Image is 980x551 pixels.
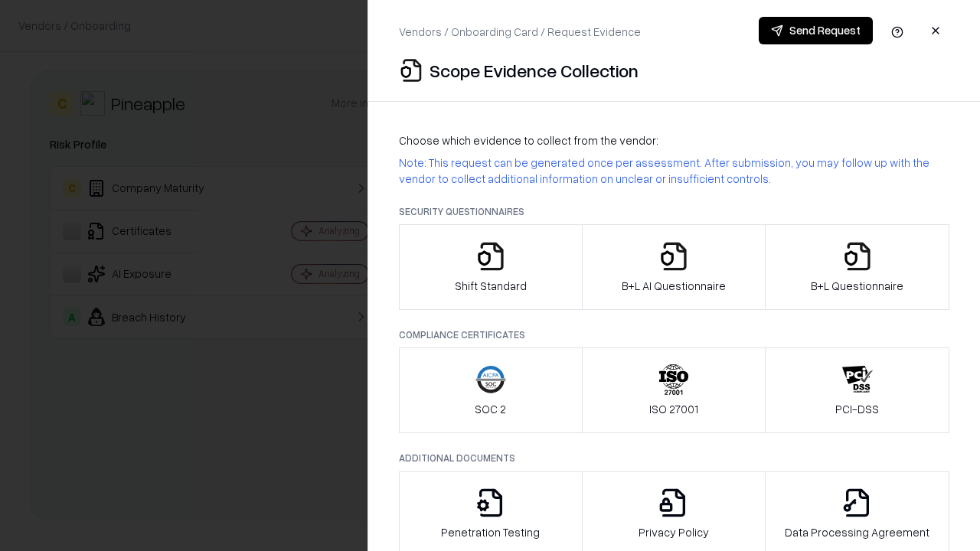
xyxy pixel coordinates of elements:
p: Penetration Testing [441,524,540,540]
p: Vendors / Onboarding Card / Request Evidence [399,24,641,40]
button: Send Request [759,17,873,44]
p: Choose which evidence to collect from the vendor: [399,132,949,148]
button: ISO 27001 [582,347,766,433]
p: B+L AI Questionnaire [622,278,726,294]
button: B+L Questionnaire [765,224,949,310]
p: Additional Documents [399,452,949,465]
p: Scope Evidence Collection [430,58,639,83]
button: PCI-DSS [765,347,949,433]
p: ISO 27001 [649,401,698,417]
p: Data Processing Agreement [785,524,929,540]
p: Compliance Certificates [399,328,949,341]
p: Security Questionnaires [399,205,949,218]
button: SOC 2 [399,347,583,433]
button: Shift Standard [399,224,583,310]
p: Shift Standard [455,278,527,294]
button: B+L AI Questionnaire [582,224,766,310]
p: Privacy Policy [639,524,709,540]
p: PCI-DSS [835,401,879,417]
p: SOC 2 [475,401,506,417]
p: B+L Questionnaire [811,278,903,294]
p: Note: This request can be generated once per assessment. After submission, you may follow up with... [399,155,949,187]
